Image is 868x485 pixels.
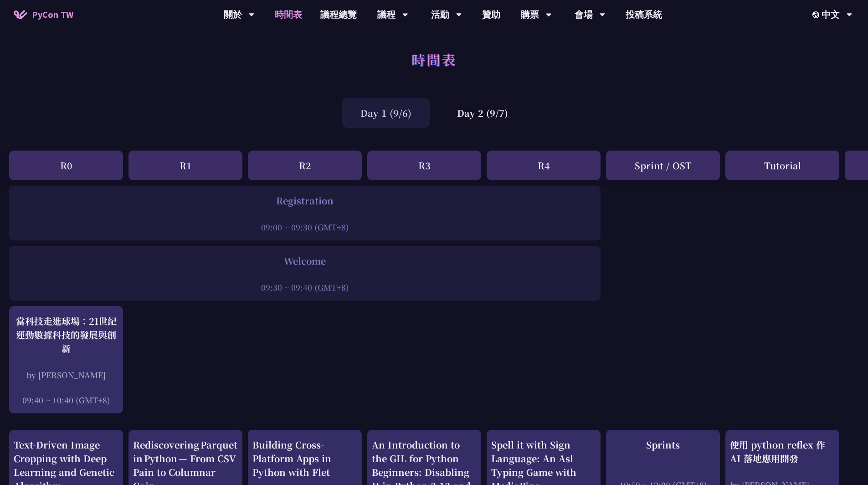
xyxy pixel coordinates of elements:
[32,8,73,21] span: PyCon TW
[367,151,481,180] div: R3
[14,10,27,19] img: Home icon of PyCon TW 2025
[14,394,118,406] div: 09:40 ~ 10:40 (GMT+8)
[611,438,715,452] div: Sprints
[411,46,457,73] h1: 時間表
[439,98,526,128] div: Day 2 (9/7)
[14,282,596,293] div: 09:30 ~ 09:40 (GMT+8)
[14,221,596,233] div: 09:00 ~ 09:30 (GMT+8)
[342,98,430,128] div: Day 1 (9/6)
[14,314,118,355] div: 當科技走進球場：21世紀運動數據科技的發展與創新
[252,438,357,479] div: Building Cross-Platform Apps in Python with Flet
[606,151,720,180] div: Sprint / OST
[725,151,839,180] div: Tutorial
[14,194,596,208] div: Registration
[14,369,118,381] div: by [PERSON_NAME]
[730,438,835,465] div: 使用 python reflex 作 AI 落地應用開發
[5,3,82,26] a: PyCon TW
[128,151,242,180] div: R1
[812,11,822,18] img: Locale Icon
[9,151,123,180] div: R0
[14,314,118,406] a: 當科技走進球場：21世紀運動數據科技的發展與創新 by [PERSON_NAME] 09:40 ~ 10:40 (GMT+8)
[14,254,596,268] div: Welcome
[487,151,601,180] div: R4
[248,151,362,180] div: R2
